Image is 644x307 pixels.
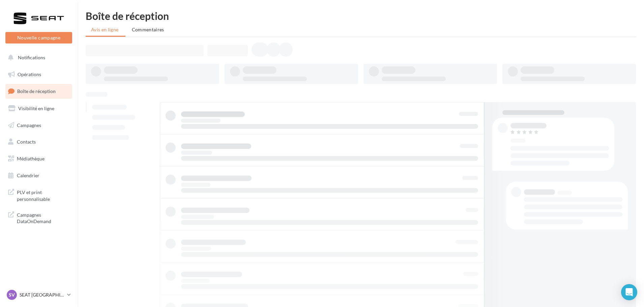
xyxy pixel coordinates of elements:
[17,156,45,161] span: Médiathèque
[4,135,74,149] a: Contacts
[4,84,74,98] a: Boîte de réception
[621,284,637,300] div: Open Intercom Messenger
[5,288,72,301] a: SV SEAT [GEOGRAPHIC_DATA]
[132,27,164,32] span: Commentaires
[4,152,74,166] a: Médiathèque
[9,291,15,298] span: SV
[17,210,69,225] span: Campagnes DataOnDemand
[5,32,72,43] button: Nouvelle campagne
[20,291,64,298] p: SEAT [GEOGRAPHIC_DATA]
[17,188,69,202] span: PLV et print personnalisable
[4,208,74,227] a: Campagnes DataOnDemand
[17,88,56,94] span: Boîte de réception
[4,67,74,82] a: Opérations
[18,105,54,111] span: Visibilité en ligne
[17,122,41,128] span: Campagnes
[4,101,74,116] a: Visibilité en ligne
[4,168,74,183] a: Calendrier
[17,173,39,178] span: Calendrier
[17,139,36,145] span: Contacts
[18,71,41,77] span: Opérations
[18,55,45,60] span: Notifications
[4,118,74,132] a: Campagnes
[86,11,636,21] div: Boîte de réception
[4,185,74,205] a: PLV et print personnalisable
[4,51,71,65] button: Notifications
